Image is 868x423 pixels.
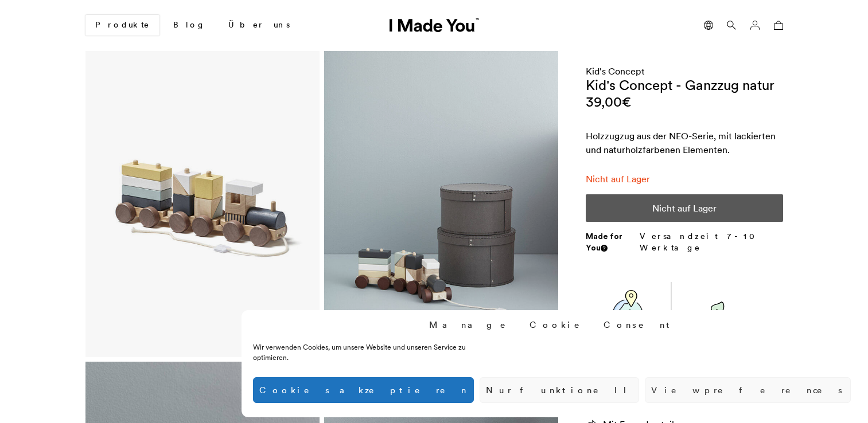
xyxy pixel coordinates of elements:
[586,231,622,253] strong: Made for You
[219,15,299,35] a: Über uns
[85,15,159,36] a: Produkte
[640,231,783,253] p: Versandzeit 7-10 Werktage
[622,93,631,111] span: €
[253,377,474,403] button: Cookies akzeptieren
[253,342,502,363] div: Wir verwenden Cookies, um unsere Website und unseren Service zu optimieren.
[429,319,675,331] div: Manage Cookie Consent
[586,93,631,111] bdi: 39,00
[645,377,851,403] button: View preferences
[586,130,783,156] div: Holzzugzug aus der NEO-Serie, mit lackierten und naturholzfarbenen Elementen.
[586,173,650,185] span: Nicht auf Lager
[586,77,774,93] h1: Kid's Concept - Ganzzug natur
[164,15,215,35] a: Blog
[586,65,645,77] a: Kid's Concept
[480,377,639,403] button: Nur funktionell
[602,246,606,250] img: Info sign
